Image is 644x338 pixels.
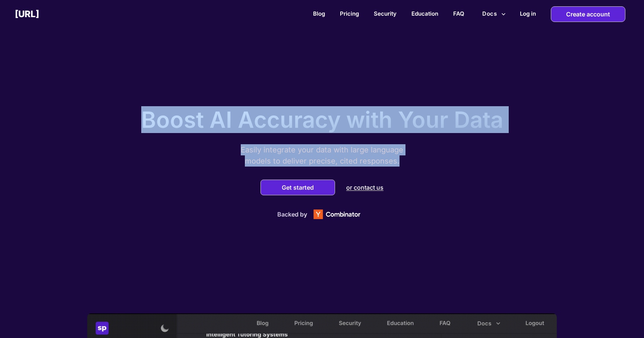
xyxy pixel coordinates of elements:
[15,9,39,19] h2: [URL]
[566,7,610,22] p: Create account
[141,106,503,133] p: Boost AI Accuracy with Your Data
[340,10,359,17] a: Pricing
[229,144,415,167] p: Easily integrate your data with large language models to deliver precise, cited responses.
[520,10,536,17] h2: Log in
[479,7,509,21] button: more
[346,184,383,191] p: or contact us
[277,211,307,218] p: Backed by
[307,205,367,223] img: Y Combinator logo
[280,184,316,191] button: Get started
[313,10,325,17] a: Blog
[374,10,397,17] a: Security
[453,10,464,17] a: FAQ
[411,10,438,17] a: Education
